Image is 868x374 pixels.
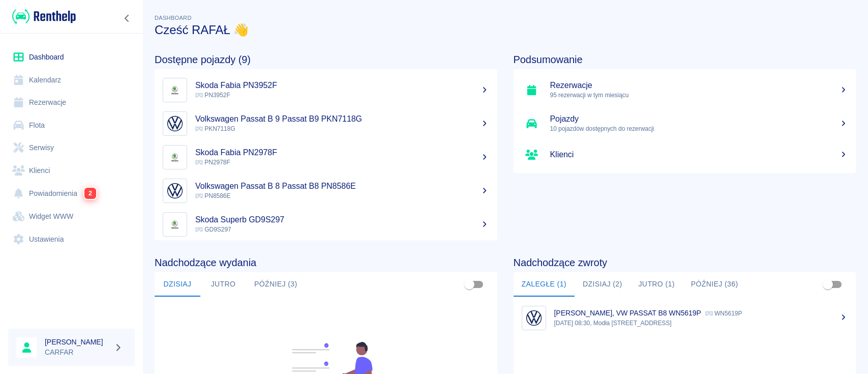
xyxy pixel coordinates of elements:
[155,272,200,297] button: Dzisiaj
[514,107,856,140] a: Pojazdy10 pojazdów dostępnych do rezerwacji
[550,91,848,100] p: 95 rezerwacji w tym miesiącu
[8,8,76,25] a: Renthelp logo
[524,308,544,328] img: Image
[165,215,185,234] img: Image
[514,301,856,335] a: Image[PERSON_NAME], VW PASSAT B8 WN5619P WN5619P[DATE] 08:30, Modła [STREET_ADDRESS]
[8,228,135,251] a: Ustawienia
[550,114,848,124] h5: Pojazdy
[575,272,631,297] button: Dzisiaj (2)
[550,150,848,160] h5: Klienci
[554,319,848,328] p: [DATE] 08:30, Modła [STREET_ADDRESS]
[550,80,848,91] h5: Rezerwacje
[119,12,135,25] button: Zwiń nawigację
[165,148,185,167] img: Image
[12,8,76,25] img: Renthelp logo
[155,256,497,269] h4: Nadchodzące wydania
[8,91,135,114] a: Rezerwacje
[155,208,497,241] a: ImageSkoda Superb GD9S297 GD9S297
[8,159,135,182] a: Klienci
[514,73,856,107] a: Rezerwacje95 rezerwacji w tym miesiącu
[155,53,497,66] h4: Dostępne pojazdy (9)
[705,310,742,317] p: WN5619P
[84,188,96,199] span: 2
[8,205,135,228] a: Widget WWW
[514,272,575,297] button: Zaległe (1)
[195,192,230,199] span: PN8586E
[8,136,135,159] a: Serwisy
[818,275,837,294] span: Pokaż przypisane tylko do mnie
[514,140,856,169] a: Klienci
[8,114,135,137] a: Flota
[165,114,185,133] img: Image
[195,114,489,124] h5: Volkswagen Passat B 9 Passat B9 PKN7118G
[630,272,682,297] button: Jutro (1)
[155,73,497,107] a: ImageSkoda Fabia PN3952F PN3952F
[200,272,246,297] button: Jutro
[195,80,489,91] h5: Skoda Fabia PN3952F
[514,53,856,66] h4: Podsumowanie
[165,181,185,200] img: Image
[195,92,230,99] span: PN3952F
[514,256,856,269] h4: Nadchodzące zwroty
[195,215,489,225] h5: Skoda Superb GD9S297
[195,181,489,191] h5: Volkswagen Passat B 8 Passat B8 PN8586E
[45,347,110,358] p: CARFAR
[45,337,110,347] h6: [PERSON_NAME]
[554,309,701,317] p: [PERSON_NAME], VW PASSAT B8 WN5619P
[155,140,497,174] a: ImageSkoda Fabia PN2978F PN2978F
[460,275,479,294] span: Pokaż przypisane tylko do mnie
[155,174,497,208] a: ImageVolkswagen Passat B 8 Passat B8 PN8586E PN8586E
[8,182,135,205] a: Powiadomienia2
[195,159,230,166] span: PN2978F
[683,272,746,297] button: Później (36)
[246,272,306,297] button: Później (3)
[195,148,489,158] h5: Skoda Fabia PN2978F
[155,15,192,21] span: Dashboard
[195,226,231,233] span: GD9S297
[195,125,235,132] span: PKN7118G
[550,124,848,133] p: 10 pojazdów dostępnych do rezerwacji
[155,23,856,37] h3: Cześć RAFAŁ 👋
[8,69,135,92] a: Kalendarz
[165,80,185,100] img: Image
[8,46,135,69] a: Dashboard
[155,107,497,140] a: ImageVolkswagen Passat B 9 Passat B9 PKN7118G PKN7118G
